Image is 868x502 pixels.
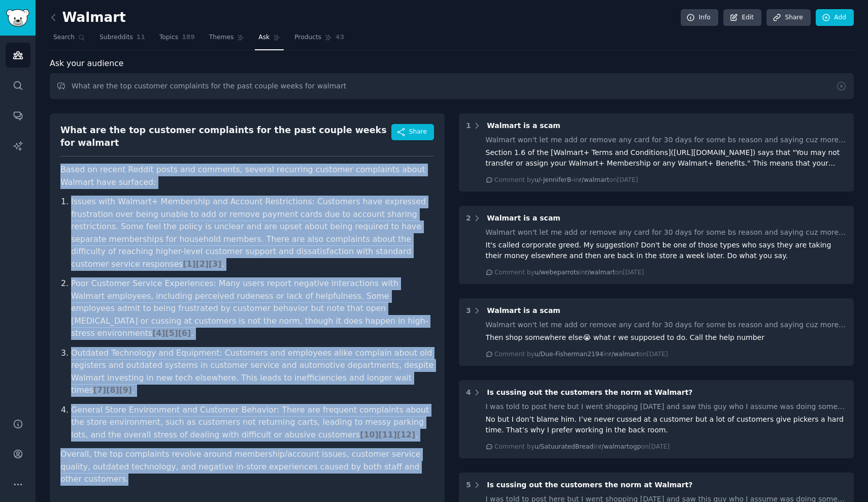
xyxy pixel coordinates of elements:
button: Share [391,124,434,140]
p: Issues with Walmart+ Membership and Account Restrictions: Customers have expressed frustration ov... [71,196,434,270]
span: Topics [159,33,178,42]
span: [ 9 ] [119,385,132,395]
span: u/-JenniferB- [535,176,574,183]
span: Walmart is a scam [487,121,560,130]
a: Topics189 [156,29,198,50]
span: Is cussing out the customers the norm at Walmart? [487,481,692,489]
div: Comment by in on [DATE] [494,350,668,359]
a: Info [681,9,718,26]
span: 11 [137,33,145,42]
span: Search [53,33,75,42]
img: GummySearch logo [6,9,29,27]
span: Subreddits [99,33,133,42]
span: [ 5 ] [165,328,178,338]
p: Outdated Technology and Equipment: Customers and employees alike complain about old registers and... [71,347,434,397]
span: [ 8 ] [106,385,119,395]
div: Comment by in on [DATE] [494,443,670,452]
div: No but I don’t blame him. I’ve never cussed at a customer but a lot of customers give pickers a h... [486,414,847,435]
span: u/Due-Fisherman2194 [535,351,604,358]
a: Edit [723,9,761,26]
span: [ 6 ] [178,328,191,338]
span: r/walmartogp [599,443,641,450]
span: 189 [182,33,195,42]
span: Ask [258,33,270,42]
span: u/webeparrots [535,269,579,276]
span: [ 1 ] [183,259,195,269]
span: r/walmart [585,269,615,276]
a: Ask [255,29,284,50]
span: r/walmart [579,176,609,183]
div: Section 1.6 of the [Walmart+ Terms and Conditions]([URL][DOMAIN_NAME]) says that "You may not tra... [486,147,847,169]
span: [ 7 ] [93,385,106,395]
a: Subreddits11 [96,29,149,50]
div: 1 [466,120,471,131]
a: Search [50,29,89,50]
span: [ 11 ] [379,430,397,440]
div: I was told to post here but I went shopping [DATE] and saw this guy who I assume was doing some o... [486,401,847,412]
span: Walmart is a scam [487,306,560,315]
span: 43 [336,33,344,42]
div: Walmart won't let me add or remove any card for 30 days for some bs reason and saying cuz more th... [486,320,847,330]
span: r/walmart [609,351,639,358]
span: Is cussing out the customers the norm at Walmart? [487,388,692,396]
a: Add [816,9,854,26]
div: Comment by in on [DATE] [494,176,638,185]
div: 2 [466,213,471,224]
a: Share [766,9,810,26]
div: 4 [466,387,471,398]
div: Walmart won't let me add or remove any card for 30 days for some bs reason and saying cuz more th... [486,227,847,238]
p: General Store Environment and Customer Behavior: There are frequent complaints about the store en... [71,404,434,442]
span: u/SatuuratedBread [535,443,593,450]
span: Share [409,128,427,137]
span: Ask your audience [50,57,124,70]
a: Themes [206,29,248,50]
span: [ 3 ] [209,259,221,269]
p: Poor Customer Service Experiences: Many users report negative interactions with Walmart employees... [71,277,434,340]
div: Comment by in on [DATE] [494,268,644,277]
input: Ask this audience a question... [50,73,854,99]
span: Walmart is a scam [487,214,560,222]
div: Walmart won't let me add or remove any card for 30 days for some bs reason and saying cuz more th... [486,135,847,145]
div: Then shop somewhere else😭 what r we supposed to do. Call the help number [486,332,847,343]
div: 5 [466,480,471,490]
span: [ 2 ] [196,259,209,269]
a: Products43 [291,29,348,50]
p: Overall, the top complaints revolve around membership/account issues, customer service quality, o... [60,448,434,486]
h2: Walmart [50,10,126,26]
div: It's called corporate greed. My suggestion? Don't be one of those types who says they are taking ... [486,240,847,261]
span: [ 4 ] [152,328,165,338]
span: Themes [209,33,234,42]
div: What are the top customer complaints for the past couple weeks for walmart [60,124,391,149]
div: 3 [466,305,471,316]
span: [ 10 ] [360,430,378,440]
span: Products [294,33,321,42]
span: [ 12 ] [397,430,415,440]
p: Based on recent Reddit posts and comments, several recurring customer complaints about Walmart ha... [60,164,434,189]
